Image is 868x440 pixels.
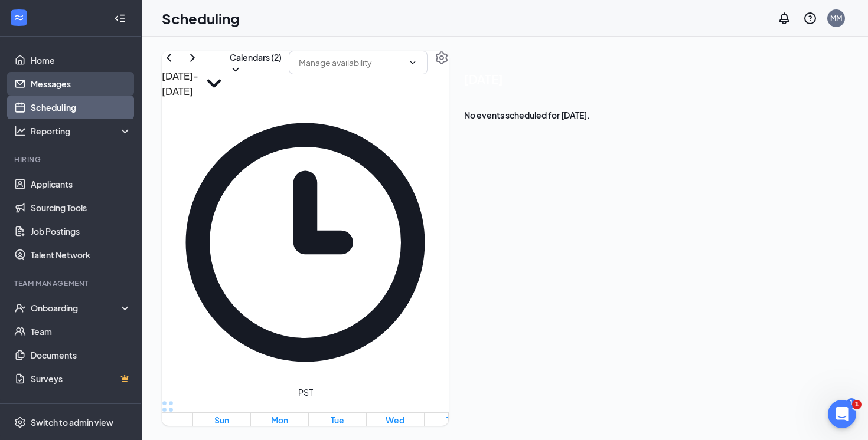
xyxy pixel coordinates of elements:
a: Talent Network [31,243,132,267]
div: Mon [269,414,289,426]
div: Tue [327,414,347,426]
svg: UserCheck [14,302,26,314]
div: Hiring [14,155,129,165]
div: Thu [443,414,463,426]
svg: ChevronDown [408,58,417,67]
svg: SmallChevronDown [198,68,230,99]
div: 1 [847,398,856,408]
svg: Collapse [114,12,126,24]
svg: ChevronRight [185,51,200,65]
a: SurveysCrown [31,367,132,390]
a: Job Postings [31,219,132,243]
span: PST [298,386,313,399]
span: 1 [852,400,862,409]
h3: [DATE] - [DATE] [162,68,198,98]
div: Sun [211,414,231,426]
input: Manage availability [299,56,403,69]
a: Home [31,48,132,72]
svg: ChevronDown [230,64,242,75]
div: Reporting [31,125,132,137]
div: MM [830,13,842,23]
svg: WorkstreamLogo [13,12,25,24]
div: Wed [385,414,405,426]
a: Team [31,320,132,343]
svg: QuestionInfo [803,11,817,25]
h1: Scheduling [162,8,240,28]
svg: Settings [14,416,26,428]
svg: Clock [162,99,449,386]
iframe: Intercom live chat [828,400,856,428]
div: Switch to admin view [31,416,113,428]
a: Applicants [31,172,132,196]
a: Settings [435,51,449,99]
a: Sourcing Tools [31,196,132,219]
span: No events scheduled for [DATE]. [464,109,590,122]
a: Scheduling [31,96,132,119]
svg: Analysis [14,125,26,137]
svg: Notifications [777,11,791,25]
a: Messages [31,72,132,96]
div: Team Management [14,278,129,288]
svg: ChevronLeft [162,51,176,65]
svg: Settings [435,51,449,65]
button: Calendars (2)ChevronDown [230,51,282,75]
span: [DATE] [464,70,590,88]
div: Onboarding [31,302,122,314]
a: Documents [31,343,132,367]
